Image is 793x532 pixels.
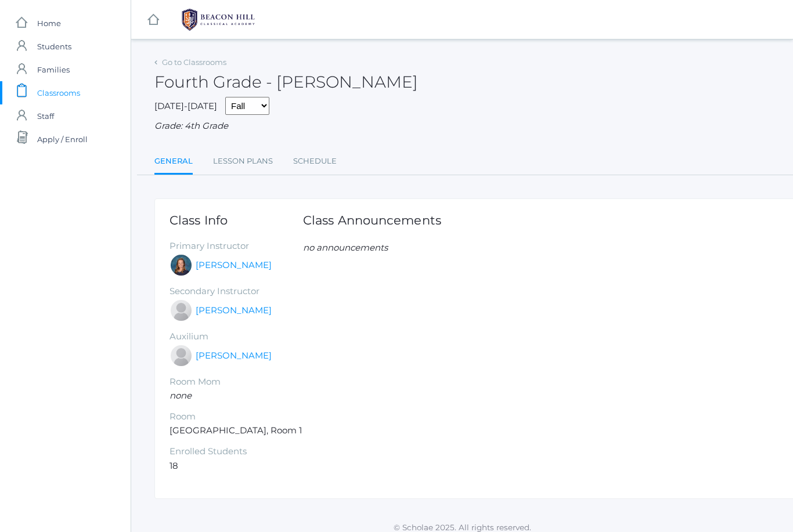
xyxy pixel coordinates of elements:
[37,35,71,58] span: Students
[170,287,303,296] h5: Secondary Instructor
[170,344,193,367] div: Heather Porter
[154,150,193,175] a: General
[170,377,303,387] h5: Room Mom
[170,254,193,277] div: Ellie Bradley
[196,349,272,363] a: [PERSON_NAME]
[37,81,80,104] span: Classrooms
[170,213,303,227] h1: Class Info
[37,128,88,151] span: Apply / Enroll
[196,304,272,317] a: [PERSON_NAME]
[293,150,337,173] a: Schedule
[170,213,303,473] div: [GEOGRAPHIC_DATA], Room 1
[213,150,273,173] a: Lesson Plans
[196,259,272,272] a: [PERSON_NAME]
[175,5,262,34] img: 1_BHCALogos-05.png
[37,58,70,81] span: Families
[37,12,61,35] span: Home
[170,299,193,322] div: Lydia Chaffin
[170,447,303,457] h5: Enrolled Students
[162,57,226,67] a: Go to Classrooms
[170,459,303,473] li: 18
[303,213,441,227] h1: Class Announcements
[170,332,303,342] h5: Auxilium
[303,242,388,253] em: no announcements
[154,100,217,111] span: [DATE]-[DATE]
[170,412,303,422] h5: Room
[154,73,418,91] h2: Fourth Grade - [PERSON_NAME]
[170,241,303,251] h5: Primary Instructor
[170,390,192,401] em: none
[37,104,54,128] span: Staff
